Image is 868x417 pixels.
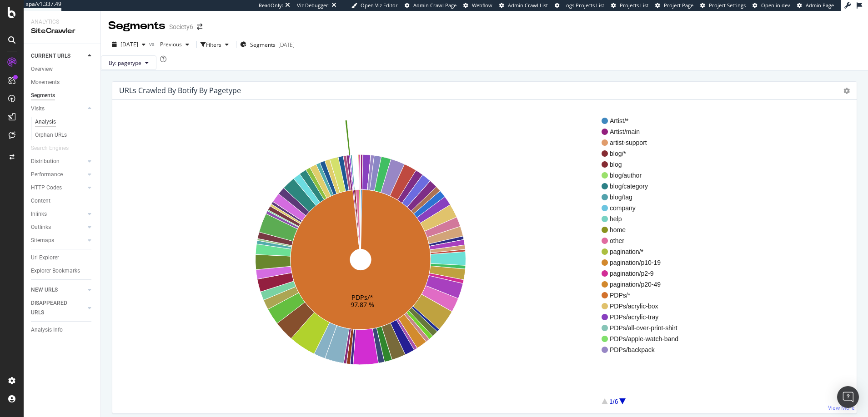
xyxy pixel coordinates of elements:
[250,41,276,49] span: Segments
[610,269,678,278] span: pagination/p2-9
[351,300,374,309] text: 97.87 %
[610,193,678,202] span: blog/tag
[351,293,373,302] text: PDPs/*
[610,182,678,191] span: blog/category
[610,280,678,289] span: pagination/p20-49
[610,160,678,169] span: blog
[297,2,330,9] div: Viz Debugger:
[351,2,398,9] a: Open Viz Editor
[31,104,45,114] div: Visits
[31,65,53,74] div: Overview
[119,84,241,97] h4: URLs Crawled By Botify By pagetype
[240,37,295,52] button: Segments[DATE]
[31,65,94,74] a: Overview
[499,2,548,9] a: Admin Crawl List
[120,40,138,48] span: 2025 Sep. 20th
[563,2,604,9] span: Logs Projects List
[610,291,678,300] span: PDPs/*
[31,104,85,114] a: Visits
[109,59,141,67] span: By: pagetype
[610,127,678,136] span: Artist/main
[610,302,678,311] span: PDPs/acrylic-box
[837,386,859,408] div: Open Intercom Messenger
[35,130,67,140] div: Orphan URLs
[620,2,648,9] span: Projects List
[828,404,855,412] a: View More
[156,37,193,52] button: Previous
[610,236,678,245] span: other
[31,51,70,61] div: CURRENT URLS
[611,2,648,9] a: Projects List
[709,2,746,9] span: Project Settings
[806,2,834,9] span: Admin Page
[31,144,78,153] a: Search Engines
[31,266,94,276] a: Explorer Bookmarks
[610,345,678,354] span: PDPs/backpack
[361,2,398,9] span: Open Viz Editor
[31,78,94,87] a: Movements
[31,170,63,179] div: Performance
[31,236,54,245] div: Sitemaps
[206,41,221,49] div: Filters
[610,258,678,267] span: pagination/p10-19
[108,37,149,52] button: [DATE]
[610,323,678,333] span: PDPs/all-over-print-shirt
[610,149,678,158] span: blog/*
[31,170,85,179] a: Performance
[31,209,47,219] div: Inlinks
[843,88,850,94] i: Options
[31,223,51,232] div: Outlinks
[31,253,59,263] div: Url Explorer
[278,41,295,49] div: [DATE]
[609,397,618,406] div: 1/6
[108,18,166,34] div: Segments
[31,18,93,26] div: Analytics
[508,2,548,9] span: Admin Crawl List
[31,196,50,206] div: Content
[31,51,85,61] a: CURRENT URLS
[31,285,58,295] div: NEW URLS
[761,2,790,9] span: Open in dev
[31,91,55,100] div: Segments
[655,2,693,9] a: Project Page
[31,157,60,166] div: Distribution
[31,183,62,193] div: HTTP Codes
[31,325,94,335] a: Analysis Info
[31,157,85,166] a: Distribution
[31,223,85,232] a: Outlinks
[31,26,93,36] div: SiteCrawler
[664,2,693,9] span: Project Page
[555,2,604,9] a: Logs Projects List
[610,204,678,213] span: company
[31,298,77,318] div: DISAPPEARED URLS
[197,24,202,30] div: arrow-right-arrow-left
[31,91,94,100] a: Segments
[610,225,678,234] span: home
[610,171,678,180] span: blog/author
[31,325,63,335] div: Analysis Info
[31,144,69,153] div: Search Engines
[31,78,60,87] div: Movements
[610,214,678,223] span: help
[31,183,85,193] a: HTTP Codes
[149,40,156,48] span: vs
[31,209,85,219] a: Inlinks
[156,40,182,48] span: Previous
[610,138,678,147] span: artist-support
[463,2,492,9] a: Webflow
[753,2,790,9] a: Open in dev
[610,247,678,256] span: pagination/*
[259,2,283,9] div: ReadOnly:
[31,285,85,295] a: NEW URLS
[700,2,746,9] a: Project Settings
[101,55,156,70] button: By: pagetype
[31,253,94,263] a: Url Explorer
[169,22,193,31] div: Society6
[35,117,94,127] a: Analysis
[405,2,457,9] a: Admin Crawl Page
[31,266,80,276] div: Explorer Bookmarks
[472,2,492,9] span: Webflow
[35,130,94,140] a: Orphan URLs
[31,196,94,206] a: Content
[35,117,56,127] div: Analysis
